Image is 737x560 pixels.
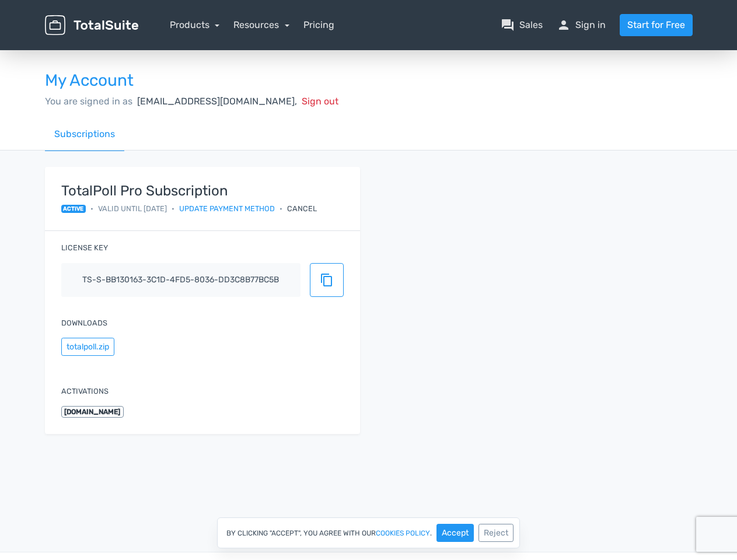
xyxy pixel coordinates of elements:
[172,203,174,214] span: •
[137,96,297,107] span: [EMAIL_ADDRESS][DOMAIN_NAME],
[217,517,520,548] div: By clicking "Accept", you agree with our .
[45,96,132,107] span: You are signed in as
[61,317,107,328] label: Downloads
[179,203,275,214] a: Update payment method
[61,242,108,253] label: License key
[557,18,571,32] span: person
[620,14,693,36] a: Start for Free
[61,205,86,213] span: active
[436,524,474,542] button: Accept
[61,406,124,418] span: [DOMAIN_NAME]
[280,203,282,214] span: •
[303,18,334,32] a: Pricing
[287,203,317,214] div: Cancel
[302,96,338,107] span: Sign out
[320,273,334,287] span: content_copy
[61,386,109,397] label: Activations
[61,183,317,198] strong: TotalPoll Pro Subscription
[90,203,93,214] span: •
[98,203,167,214] span: Valid until [DATE]
[45,118,124,151] a: Subscriptions
[478,524,514,542] button: Reject
[557,18,606,32] a: personSign in
[45,15,138,36] img: TotalSuite for WordPress
[501,18,515,32] span: question_answer
[501,18,543,32] a: question_answerSales
[233,19,289,30] a: Resources
[170,19,220,30] a: Products
[310,263,344,297] button: content_copy
[45,72,693,90] h3: My Account
[376,530,430,537] a: cookies policy
[61,338,114,356] button: totalpoll.zip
